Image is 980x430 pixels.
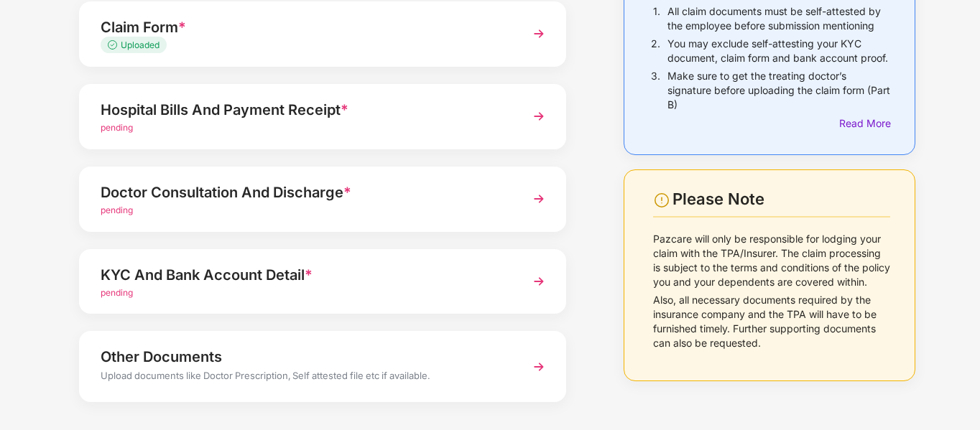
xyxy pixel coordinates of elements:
div: Claim Form [101,16,507,39]
div: KYC And Bank Account Detail [101,263,507,286]
span: pending [101,205,133,215]
div: Upload documents like Doctor Prescription, Self attested file etc if available. [101,368,507,387]
img: svg+xml;base64,PHN2ZyBpZD0iTmV4dCIgeG1sbnM9Imh0dHA6Ly93d3cudzMub3JnLzIwMDAvc3ZnIiB3aWR0aD0iMzYiIG... [526,354,552,380]
p: 2. [651,37,660,65]
div: Doctor Consultation And Discharge [101,181,507,204]
img: svg+xml;base64,PHN2ZyBpZD0iV2FybmluZ18tXzI0eDI0IiBkYXRhLW5hbWU9Ildhcm5pbmcgLSAyNHgyNCIgeG1sbnM9Im... [653,192,670,209]
img: svg+xml;base64,PHN2ZyBpZD0iTmV4dCIgeG1sbnM9Imh0dHA6Ly93d3cudzMub3JnLzIwMDAvc3ZnIiB3aWR0aD0iMzYiIG... [526,103,552,129]
p: You may exclude self-attesting your KYC document, claim form and bank account proof. [667,37,890,65]
div: Please Note [672,190,890,209]
p: Make sure to get the treating doctor’s signature before uploading the claim form (Part B) [667,69,890,112]
img: svg+xml;base64,PHN2ZyBpZD0iTmV4dCIgeG1sbnM9Imh0dHA6Ly93d3cudzMub3JnLzIwMDAvc3ZnIiB3aWR0aD0iMzYiIG... [526,268,552,294]
div: Hospital Bills And Payment Receipt [101,98,507,121]
img: svg+xml;base64,PHN2ZyBpZD0iTmV4dCIgeG1sbnM9Imh0dHA6Ly93d3cudzMub3JnLzIwMDAvc3ZnIiB3aWR0aD0iMzYiIG... [526,21,552,47]
p: 1. [653,4,660,33]
span: Uploaded [121,39,160,50]
p: Pazcare will only be responsible for lodging your claim with the TPA/Insurer. The claim processin... [653,232,891,289]
div: Read More [839,116,890,131]
span: pending [101,287,133,298]
img: svg+xml;base64,PHN2ZyB4bWxucz0iaHR0cDovL3d3dy53My5vcmcvMjAwMC9zdmciIHdpZHRoPSIxMy4zMzMiIGhlaWdodD... [108,40,121,50]
p: Also, all necessary documents required by the insurance company and the TPA will have to be furni... [653,293,891,350]
p: 3. [651,69,660,112]
img: svg+xml;base64,PHN2ZyBpZD0iTmV4dCIgeG1sbnM9Imh0dHA6Ly93d3cudzMub3JnLzIwMDAvc3ZnIiB3aWR0aD0iMzYiIG... [526,186,552,212]
p: All claim documents must be self-attested by the employee before submission mentioning [667,4,890,33]
span: pending [101,122,133,133]
div: Other Documents [101,345,507,368]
